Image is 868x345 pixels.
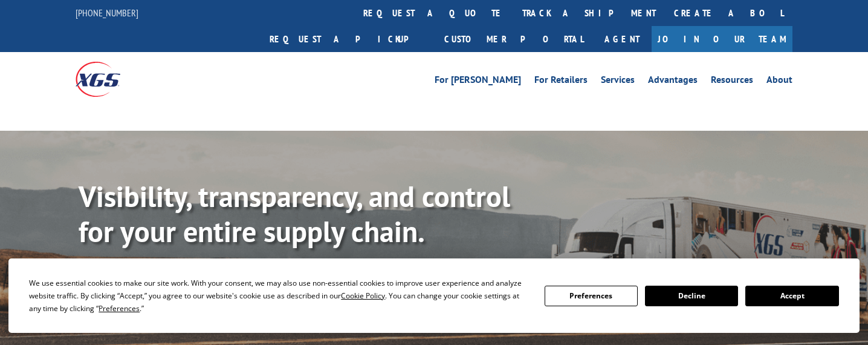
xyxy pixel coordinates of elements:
b: Visibility, transparency, and control for your entire supply chain. [79,177,510,250]
a: About [766,75,792,88]
span: Preferences [99,303,140,314]
a: Join Our Team [652,26,792,52]
a: Resources [711,75,753,88]
a: Services [601,75,635,88]
a: For [PERSON_NAME] [435,75,521,88]
a: [PHONE_NUMBER] [76,7,138,19]
a: For Retailers [534,75,588,88]
span: Cookie Policy [341,291,385,301]
button: Preferences [545,286,638,306]
div: We use essential cookies to make our site work. With your consent, we may also use non-essential ... [29,277,530,315]
a: Advantages [648,75,698,88]
a: Agent [592,26,652,52]
a: Customer Portal [435,26,592,52]
div: Cookie Consent Prompt [8,258,860,333]
a: Request a pickup [261,26,435,52]
button: Accept [745,286,838,306]
button: Decline [645,286,738,306]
